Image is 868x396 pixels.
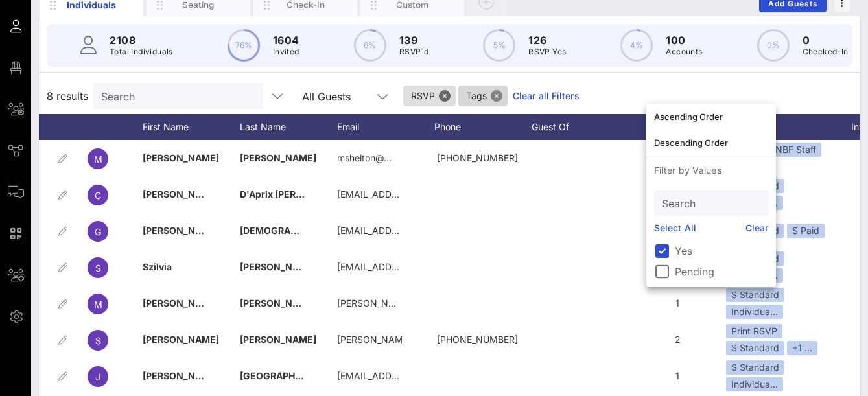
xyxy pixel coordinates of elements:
p: 100 [666,32,702,48]
div: 1 [629,285,726,321]
div: Individua… [726,305,783,319]
p: 1604 [273,32,299,48]
span: [PERSON_NAME] [240,261,316,272]
p: mshelton@… [337,140,392,176]
p: Total Individuals [110,45,173,58]
div: 1 [629,176,726,213]
div: 1 [629,249,726,285]
p: Accounts [666,45,702,58]
div: 1 [629,140,726,176]
span: [GEOGRAPHIC_DATA] [240,370,334,381]
p: [PERSON_NAME].m… [337,321,402,358]
a: Clear all Filters [513,89,580,103]
span: [EMAIL_ADDRESS][DOMAIN_NAME] [337,370,493,381]
div: All Guests [302,91,351,102]
span: Szilvia [143,261,172,272]
div: $ Standard [726,288,784,302]
div: Ascending Order [654,111,768,122]
span: C [95,190,101,201]
span: [PERSON_NAME] [143,189,219,200]
div: Tags [726,114,836,140]
span: +13107731004 [437,152,518,163]
span: [PERSON_NAME] [143,370,219,381]
div: Print RSVP [726,324,782,338]
p: 126 [528,32,566,48]
p: Checked-In [803,45,849,58]
div: First Name [143,114,240,140]
div: Descending Order [654,137,768,148]
span: M [94,154,102,165]
span: [DEMOGRAPHIC_DATA] [240,225,342,236]
span: Tags [466,86,500,106]
div: Individua… [726,377,783,391]
div: +1 ... [787,341,817,355]
p: 139 [399,32,428,48]
span: +12019066911 [437,334,518,345]
div: Total Tickets [629,114,726,140]
div: Email [337,114,434,140]
div: All Guests [294,83,398,109]
span: J [95,371,100,382]
span: [EMAIL_ADDRESS][PERSON_NAME][DOMAIN_NAME] [337,261,568,272]
span: [EMAIL_ADDRESS][DOMAIN_NAME] [337,189,493,200]
label: Yes [675,244,768,257]
span: [PERSON_NAME] [143,334,219,345]
button: Close [439,90,451,102]
p: 2108 [110,32,173,48]
span: S [95,262,101,274]
span: 8 results [47,88,88,104]
p: RSVP Yes [528,45,566,58]
div: $ Paid [787,224,825,238]
a: Clear [745,221,769,235]
div: 2 [629,321,726,358]
div: $ Standard [726,360,784,375]
a: Select All [654,221,696,235]
div: Guest Of [532,114,629,140]
span: [PERSON_NAME] [143,297,219,309]
span: [PERSON_NAME][EMAIL_ADDRESS][PERSON_NAME][DOMAIN_NAME] [337,297,642,309]
div: 1 [629,358,726,394]
button: Close [491,90,502,102]
span: [PERSON_NAME] [240,152,316,163]
span: D'Aprix [PERSON_NAME] [240,189,351,200]
span: S [95,335,101,346]
p: Filter by Values [646,156,776,185]
p: 0 [803,32,849,48]
p: RSVP`d [399,45,428,58]
div: Phone [434,114,532,140]
span: [EMAIL_ADDRESS][DOMAIN_NAME] [337,225,493,236]
span: RSVP [411,86,448,106]
p: Invited [273,45,299,58]
div: Last Name [240,114,337,140]
span: [PERSON_NAME] [240,297,316,309]
span: [PERSON_NAME] [240,334,316,345]
div: NBF Staff [770,143,821,157]
div: $ Standard [726,341,784,355]
span: [PERSON_NAME] [143,152,219,163]
label: Pending [675,265,768,278]
span: [PERSON_NAME] [143,225,219,236]
span: G [95,226,101,237]
span: M [94,299,102,310]
div: 1 [629,213,726,249]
